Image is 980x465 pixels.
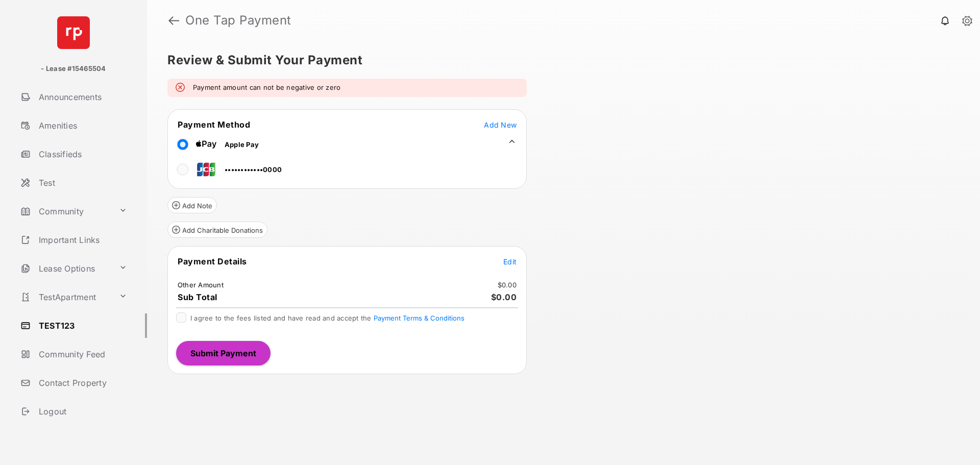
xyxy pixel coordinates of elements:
span: Payment Details [178,256,247,266]
a: Lease Options [16,256,115,281]
a: Test [16,170,147,195]
button: Submit Payment [176,341,271,365]
p: - Lease #15465504 [41,64,106,74]
span: Sub Total [178,292,217,302]
td: $0.00 [497,280,517,289]
td: Other Amount [177,280,224,289]
a: TEST123 [16,313,147,338]
button: Add Note [167,197,217,213]
button: Add Charitable Donations [167,222,267,238]
a: TestApartment [16,285,115,309]
a: Community Feed [16,342,147,366]
span: Edit [503,257,517,266]
span: Add New [484,120,517,129]
span: Payment Method [178,119,250,130]
strong: One Tap Payment [185,14,291,27]
span: I agree to the fees listed and have read and accept the [190,314,464,322]
a: Important Links [16,228,131,252]
h5: Review & Submit Your Payment [167,54,951,66]
a: Logout [16,399,147,424]
a: Classifieds [16,142,147,166]
a: Community [16,199,115,224]
button: Add New [484,119,517,130]
span: ••••••••••••0000 [225,165,282,174]
a: Amenities [16,113,147,138]
img: svg+xml;base64,PHN2ZyB4bWxucz0iaHR0cDovL3d3dy53My5vcmcvMjAwMC9zdmciIHdpZHRoPSI2NCIgaGVpZ2h0PSI2NC... [57,16,90,49]
button: Edit [503,256,517,266]
button: I agree to the fees listed and have read and accept the [374,314,464,322]
a: Announcements [16,85,147,109]
em: Payment amount can not be negative or zero [193,83,340,93]
span: Apple Pay [225,140,259,149]
a: Contact Property [16,371,147,395]
span: $0.00 [491,292,517,302]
